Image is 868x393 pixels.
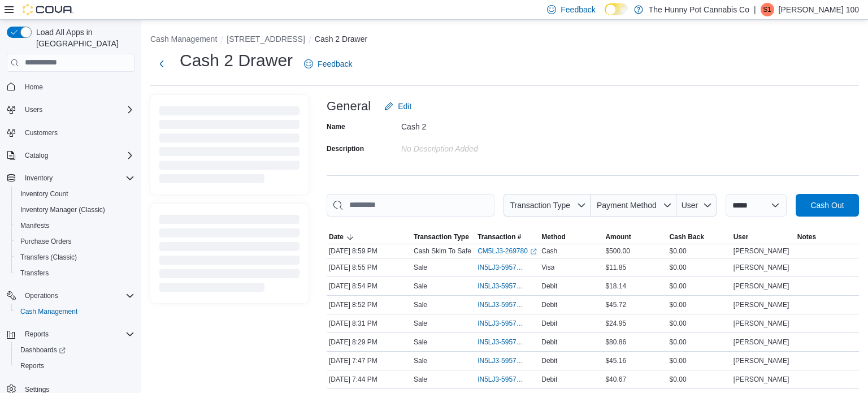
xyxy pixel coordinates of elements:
[539,230,603,244] button: Method
[16,359,134,373] span: Reports
[605,356,626,365] span: $45.16
[541,232,566,241] span: Method
[20,221,49,230] span: Manifests
[478,319,526,328] span: IN5LJ3-5957702
[605,300,626,309] span: $45.72
[414,300,427,309] p: Sale
[20,237,72,246] span: Purchase Orders
[327,373,411,386] div: [DATE] 7:44 PM
[180,49,293,72] h1: Cash 2 Drawer
[11,249,139,265] button: Transfers (Classic)
[734,319,789,328] span: [PERSON_NAME]
[541,247,557,256] span: Cash
[20,361,44,370] span: Reports
[734,247,789,256] span: [PERSON_NAME]
[763,3,771,16] span: S1
[2,326,139,342] button: Reports
[20,205,105,214] span: Inventory Manager (Classic)
[478,373,537,386] button: IN5LJ3-5957181
[20,289,63,303] button: Operations
[20,171,57,185] button: Inventory
[16,343,70,357] a: Dashboards
[327,230,411,244] button: Date
[327,122,345,131] label: Name
[761,3,774,16] div: Sarah 100
[20,346,66,355] span: Dashboards
[11,186,139,202] button: Inventory Count
[414,232,469,241] span: Transaction Type
[734,282,789,291] span: [PERSON_NAME]
[649,3,749,16] p: The Hunny Pot Cannabis Co
[605,263,626,272] span: $11.85
[20,307,77,316] span: Cash Management
[414,282,427,291] p: Sale
[16,266,53,280] a: Transfers
[478,232,521,241] span: Transaction #
[779,3,859,16] p: [PERSON_NAME] 100
[20,327,53,341] button: Reports
[2,79,139,95] button: Home
[510,201,570,210] span: Transaction Type
[597,201,657,210] span: Payment Method
[20,126,134,140] span: Customers
[11,218,139,234] button: Manifests
[11,304,139,319] button: Cash Management
[478,354,537,368] button: IN5LJ3-5957213
[327,100,371,113] h3: General
[541,263,554,272] span: Visa
[11,265,139,281] button: Transfers
[16,251,81,264] a: Transfers (Classic)
[150,33,859,47] nav: An example of EuiBreadcrumbs
[398,101,411,112] span: Edit
[327,354,411,368] div: [DATE] 7:47 PM
[414,356,427,365] p: Sale
[318,58,352,70] span: Feedback
[2,102,139,118] button: Users
[478,282,526,291] span: IN5LJ3-5957915
[411,230,475,244] button: Transaction Type
[734,375,789,384] span: [PERSON_NAME]
[2,170,139,186] button: Inventory
[603,230,667,244] button: Amount
[478,338,526,347] span: IN5LJ3-5957660
[605,247,630,256] span: $500.00
[16,305,82,318] a: Cash Management
[16,305,134,318] span: Cash Management
[25,330,49,339] span: Reports
[414,263,427,272] p: Sale
[731,230,795,244] button: User
[667,279,731,293] div: $0.00
[478,247,537,256] a: CM5LJ3-269780External link
[20,327,134,341] span: Reports
[541,300,557,309] span: Debit
[20,189,68,198] span: Inventory Count
[20,171,134,185] span: Inventory
[11,342,139,358] a: Dashboards
[25,174,53,183] span: Inventory
[530,248,537,255] svg: External link
[670,232,704,241] span: Cash Back
[20,103,47,116] button: Users
[16,203,134,217] span: Inventory Manager (Classic)
[25,291,58,300] span: Operations
[2,124,139,141] button: Customers
[478,375,526,384] span: IN5LJ3-5957181
[541,356,557,365] span: Debit
[504,194,591,217] button: Transaction Type
[667,335,731,349] div: $0.00
[32,27,134,49] span: Load All Apps in [GEOGRAPHIC_DATA]
[605,282,626,291] span: $18.14
[561,4,595,15] span: Feedback
[150,34,217,44] button: Cash Management
[605,338,626,347] span: $80.86
[329,232,344,241] span: Date
[682,201,698,210] span: User
[20,80,134,94] span: Home
[20,126,62,140] a: Customers
[11,358,139,374] button: Reports
[150,53,173,75] button: Next
[796,194,859,217] button: Cash Out
[667,298,731,312] div: $0.00
[16,235,134,248] span: Purchase Orders
[541,319,557,328] span: Debit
